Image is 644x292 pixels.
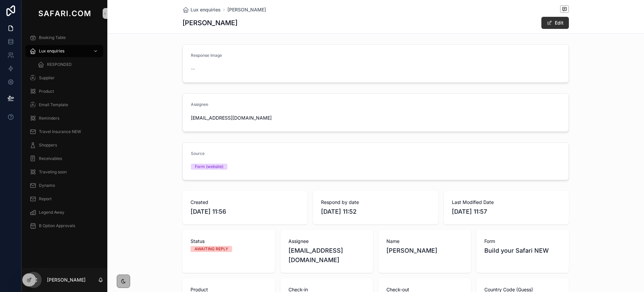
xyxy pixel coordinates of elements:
span: Shoppers [39,142,57,148]
span: Response Image [191,53,222,58]
a: Receivables [25,153,103,165]
a: Email Template [25,99,103,111]
img: App logo [37,8,92,19]
span: [DATE] 11:52 [321,207,430,216]
button: Edit [541,17,569,29]
span: Assignee [191,102,208,107]
h1: [PERSON_NAME] [182,18,237,28]
span: Source [191,151,205,156]
a: Product [25,85,103,97]
span: Legend Away [39,210,64,215]
span: Reminders [39,116,59,121]
a: B Option Approvals [25,220,103,232]
span: Form [484,238,561,245]
a: Traveling soon [25,166,103,178]
span: Travel Insurance NEW [39,129,81,134]
div: Form (website) [195,164,223,170]
span: Booking Table [39,35,66,40]
span: [DATE] 11:56 [191,207,300,216]
span: Lux enquiries [39,48,64,54]
span: [DATE] 11:57 [452,207,561,216]
a: Shoppers [25,139,103,151]
span: Traveling soon [39,169,67,175]
a: Report [25,193,103,205]
span: Respond by date [321,199,430,206]
a: Lux enquiries [25,45,103,57]
span: B Option Approvals [39,223,75,228]
div: scrollable content [21,27,107,241]
span: Report [39,196,52,202]
span: Build your Safari NEW [484,246,561,255]
span: Dynamo [39,183,55,188]
a: RESPONDED [34,58,103,71]
span: -- [191,66,195,72]
span: Supplier [39,75,55,81]
span: Name [386,238,463,245]
span: Email Template [39,102,68,108]
span: Status [191,238,267,245]
span: Product [39,89,54,94]
span: Assignee [288,238,365,245]
a: Booking Table [25,32,103,44]
a: Travel Insurance NEW [25,126,103,138]
div: AWAITING REPLY [195,246,228,252]
span: Created [191,199,300,206]
a: Reminders [25,112,103,124]
span: RESPONDED [47,62,72,67]
a: Supplier [25,72,103,84]
span: Lux enquiries [191,6,221,13]
span: [EMAIL_ADDRESS][DOMAIN_NAME] [288,246,365,265]
span: [PERSON_NAME] [386,246,463,255]
a: Lux enquiries [182,6,221,13]
a: Dynamo [25,179,103,192]
span: Receivables [39,156,62,161]
span: [EMAIL_ADDRESS][DOMAIN_NAME] [191,115,279,121]
span: Last Modified Date [452,199,561,206]
a: [PERSON_NAME] [227,6,266,13]
a: Legend Away [25,206,103,218]
p: [PERSON_NAME] [47,277,86,283]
